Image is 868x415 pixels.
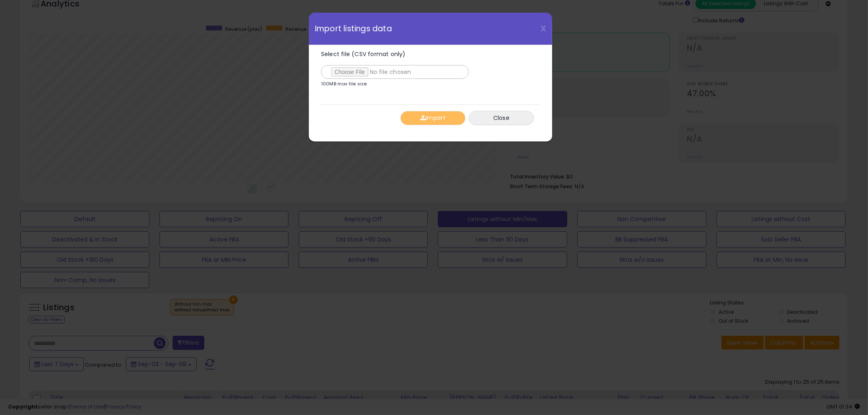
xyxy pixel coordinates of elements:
span: Import listings data [315,25,392,33]
span: X [540,23,546,34]
p: 100MB max file size [321,82,367,86]
span: Select file (CSV format only) [321,50,406,58]
button: Close [469,111,534,125]
button: Import [400,111,466,125]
